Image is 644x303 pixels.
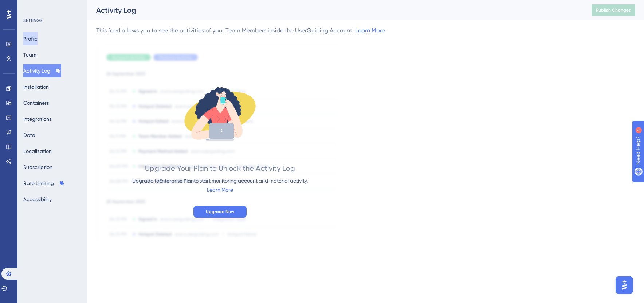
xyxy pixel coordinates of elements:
[596,7,631,13] span: Publish Changes
[592,4,635,16] button: Publish Changes
[23,193,52,206] button: Accessibility
[23,64,61,77] button: Activity Log
[206,209,234,215] span: Upgrade Now
[207,187,233,193] a: Learn More
[145,163,295,173] div: Upgrade Your Plan to Unlock the Activity Log
[23,48,36,61] button: Team
[193,206,247,218] button: Upgrade Now
[17,2,46,11] span: Need Help?
[132,176,308,185] div: Upgrade to to start monitoring account and material activity.
[159,178,194,184] span: Enterprise Plan
[23,161,52,174] button: Subscription
[613,274,635,296] iframe: UserGuiding AI Assistant Launcher
[51,4,53,9] div: 4
[23,18,82,23] div: SETTINGS
[23,32,38,45] button: Profile
[23,129,35,142] button: Data
[96,5,573,15] div: Activity Log
[23,96,49,110] button: Containers
[23,177,65,190] button: Rate Limiting
[23,112,51,126] button: Integrations
[355,27,385,34] a: Learn More
[96,26,385,35] div: This feed allows you to see the activities of your Team Members inside the UserGuiding Account.
[23,80,49,93] button: Installation
[23,145,52,158] button: Localization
